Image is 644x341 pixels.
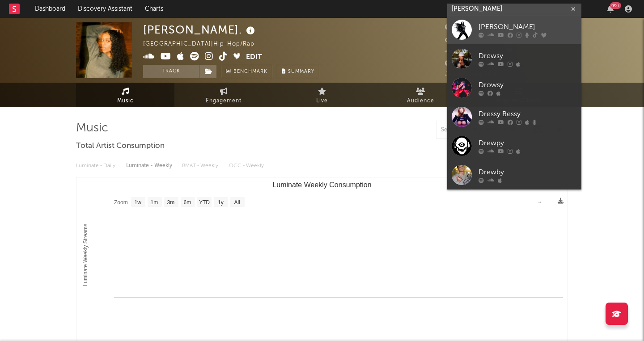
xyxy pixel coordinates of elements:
span: Music [117,96,134,106]
div: [GEOGRAPHIC_DATA] | Hip-Hop/Rap [143,39,265,50]
button: Summary [277,65,319,78]
span: Engagement [206,96,241,106]
span: Live [316,96,328,106]
span: Total Artist Consumption [76,141,165,152]
div: Drewsy [479,51,577,61]
text: → [537,199,542,205]
span: Jump Score: 75.4 [445,72,497,77]
div: Drewpy [479,138,577,148]
a: Drewsy [447,44,581,73]
a: Live [273,83,371,107]
a: Engagement [174,83,273,107]
a: Drewby [447,160,581,189]
div: [PERSON_NAME]. [143,22,257,37]
div: Drowsy [479,80,577,90]
span: Summary [288,69,314,74]
text: Zoom [114,199,128,206]
text: 1m [151,199,158,206]
span: 1.644 [445,25,472,30]
span: Benchmark [233,67,267,77]
button: Edit [246,52,262,63]
a: [PERSON_NAME] [447,15,581,44]
a: Drewpy [447,131,581,160]
text: YTD [199,199,210,206]
text: Luminate Weekly Consumption [272,181,371,189]
a: Drowsy [447,73,581,102]
span: Audience [407,96,434,106]
button: 99+ [607,5,614,13]
a: Music [76,83,174,107]
span: 4 [445,49,459,55]
text: 1w [135,199,142,206]
span: 217.700 [445,37,479,42]
a: Benchmark [221,65,272,78]
text: 3m [167,199,175,206]
a: Audience [371,83,470,107]
text: 6m [184,199,191,206]
button: Track [143,65,199,78]
input: Search for artists [447,4,581,15]
div: [PERSON_NAME] [479,21,577,32]
text: Luminate Weekly Streams [82,224,89,286]
div: 99 + [610,2,621,9]
span: 2.906 Monthly Listeners [445,61,527,67]
text: All [234,199,240,206]
text: 1y [218,199,224,206]
a: Dressy Bessy [447,102,581,131]
div: Drewby [479,167,577,177]
input: Search by song name or URL [436,126,531,134]
div: Dressy Bessy [479,109,577,119]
